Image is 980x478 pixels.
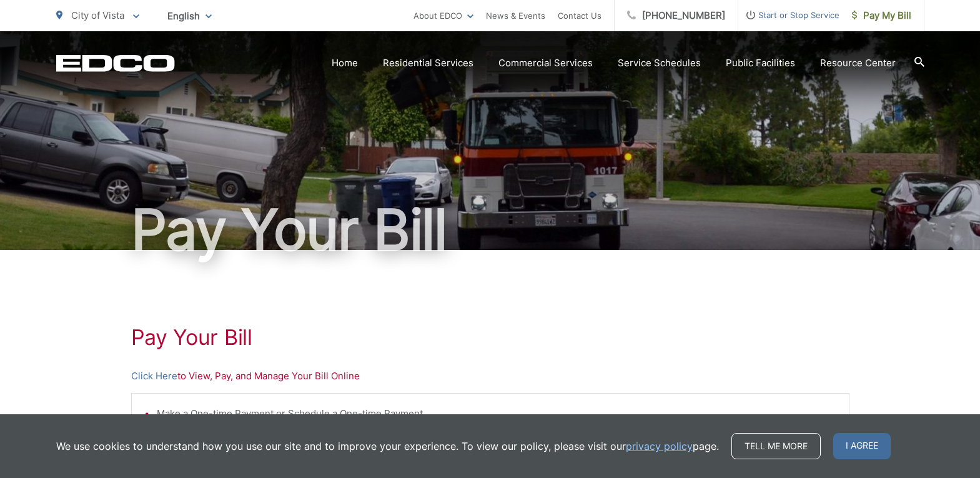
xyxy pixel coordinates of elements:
a: Commercial Services [498,56,593,71]
span: English [158,5,221,27]
a: About EDCO [413,8,473,23]
a: News & Events [486,8,545,23]
h1: Pay Your Bill [56,199,924,261]
a: Contact Us [558,8,601,23]
span: Pay My Bill [852,8,911,23]
a: privacy policy [626,439,693,454]
a: Service Schedules [618,56,701,71]
a: Resource Center [820,56,896,71]
a: Click Here [131,369,177,384]
h1: Pay Your Bill [131,325,849,350]
li: Make a One-time Payment or Schedule a One-time Payment [157,406,836,421]
p: We use cookies to understand how you use our site and to improve your experience. To view our pol... [56,439,719,454]
a: Residential Services [383,56,473,71]
span: I agree [833,433,891,459]
a: Public Facilities [726,56,795,71]
span: City of Vista [71,9,124,21]
a: EDCD logo. Return to the homepage. [56,54,175,72]
p: to View, Pay, and Manage Your Bill Online [131,369,849,384]
a: Tell me more [731,433,821,459]
a: Home [332,56,358,71]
